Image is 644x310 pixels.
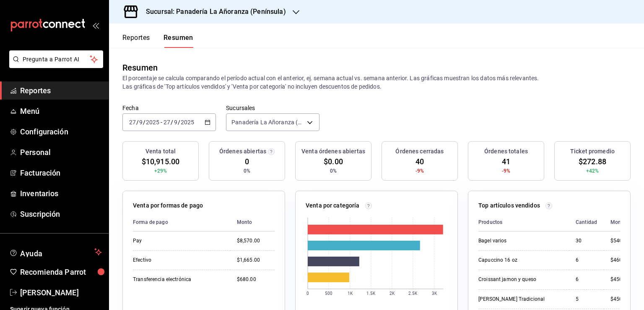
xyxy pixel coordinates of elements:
span: 41 [502,156,510,167]
h3: Ticket promedio [570,147,615,156]
div: Efectivo [133,257,217,264]
p: El porcentaje se calcula comparando el período actual con el anterior, ej. semana actual vs. sema... [122,74,631,91]
div: $540.00 [610,237,630,244]
span: Suscripción [20,208,102,220]
text: 500 [325,291,332,296]
div: $460.00 [610,257,630,264]
div: $450.00 [610,276,630,283]
text: 3K [432,291,437,296]
p: Venta por categoría [306,201,360,210]
span: / [143,119,145,126]
input: ---- [145,119,160,126]
div: $450.00 [610,296,630,303]
span: / [171,119,173,126]
h3: Órdenes abiertas [219,147,266,156]
div: Bagel varios [478,237,562,244]
text: 2.5K [408,291,418,296]
span: 0% [244,167,250,175]
span: $0.00 [324,156,343,167]
h3: Órdenes totales [484,147,528,156]
div: $680.00 [237,276,275,283]
a: Pregunta a Parrot AI [6,61,103,70]
span: 40 [415,156,424,167]
span: - [161,119,162,126]
div: navigation tabs [122,34,193,48]
div: [PERSON_NAME] Tradicional [478,296,562,303]
div: $1,665.00 [237,257,275,264]
div: Croissant jamon y queso [478,276,562,283]
div: Resumen [122,61,158,74]
p: Top artículos vendidos [478,201,540,210]
p: Venta por formas de pago [133,201,203,210]
span: Reportes [20,85,102,96]
span: +42% [586,167,599,175]
button: Resumen [164,34,193,48]
label: Sucursales [226,105,319,111]
input: -- [139,119,143,126]
div: 5 [576,296,597,303]
label: Fecha [122,105,216,111]
span: [PERSON_NAME] [20,287,102,298]
span: $272.88 [579,156,606,167]
text: 0 [306,291,309,296]
h3: Venta órdenes abiertas [301,147,365,156]
input: -- [129,119,136,126]
div: Transferencia electrónica [133,276,217,283]
button: Reportes [122,34,150,48]
input: -- [174,119,178,126]
div: 6 [576,257,597,264]
span: Pregunta a Parrot AI [23,55,90,64]
h3: Sucursal: Panadería La Añoranza (Península) [139,7,286,17]
span: / [178,119,180,126]
th: Monto [230,213,275,231]
span: -9% [415,167,424,175]
h3: Órdenes cerradas [395,147,444,156]
span: Menú [20,105,102,117]
th: Forma de pago [133,213,230,231]
th: Cantidad [569,213,604,231]
button: Pregunta a Parrot AI [9,50,103,68]
div: Capuccino 16 oz [478,257,562,264]
th: Monto [604,213,630,231]
span: 0% [330,167,337,175]
span: / [136,119,139,126]
button: open_drawer_menu [92,22,99,29]
text: 2K [390,291,395,296]
span: Panadería La Añoranza (Península) [231,118,304,126]
h3: Venta total [145,147,176,156]
span: 0 [245,156,249,167]
span: Inventarios [20,188,102,199]
span: Facturación [20,167,102,179]
text: 1.5K [366,291,376,296]
span: $10,915.00 [142,156,179,167]
th: Productos [478,213,569,231]
input: -- [163,119,171,126]
span: +29% [154,167,167,175]
span: Ayuda [20,247,91,257]
span: Configuración [20,126,102,137]
input: ---- [180,119,195,126]
div: $8,570.00 [237,237,275,244]
div: 6 [576,276,597,283]
span: Personal [20,147,102,158]
div: Pay [133,237,217,244]
span: Recomienda Parrot [20,266,102,278]
div: 30 [576,237,597,244]
span: -9% [502,167,510,175]
text: 1K [348,291,353,296]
